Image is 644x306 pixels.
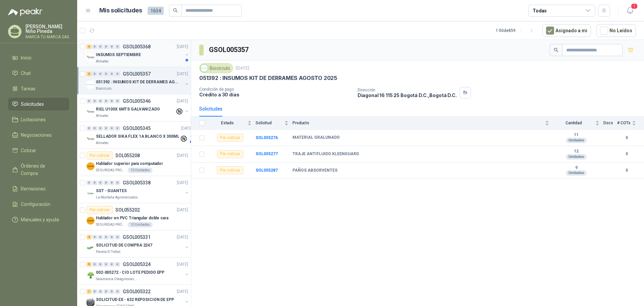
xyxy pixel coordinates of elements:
div: 0 [92,235,97,239]
p: GSOL005338 [123,180,151,185]
p: [DATE] [177,152,188,159]
b: TRAJE ANTIFLUIDO KLEENGUARD [292,151,359,157]
p: GSOL005357 [123,72,151,76]
div: 10 Unidades [127,168,153,173]
a: Configuración [8,198,69,211]
img: Company Logo [87,81,95,89]
span: Estado [209,121,246,125]
a: Manuales y ayuda [8,213,69,226]
div: 0 [98,72,103,76]
div: Todas [533,7,547,14]
img: Company Logo [87,53,95,61]
div: 3 [87,72,92,76]
div: 0 [98,289,103,294]
th: Producto [292,117,553,130]
div: 0 [109,44,114,49]
p: SST - GUANTES [96,188,126,194]
p: [DATE] [181,125,193,132]
div: Unidades [566,154,587,160]
p: SELLADOR SIKA FLEX 1A BLANCO X 300ML [96,133,179,140]
div: 0 [115,235,120,239]
p: [DATE] [177,180,188,186]
img: Company Logo [87,135,95,143]
p: RIEL U100X 6MTS GALVANIZADO [96,106,160,113]
a: 0 0 0 0 0 0 GSOL005345[DATE] Company LogoSELLADOR SIKA FLEX 1A BLANCO X 300MLAlmatec [87,124,194,146]
div: 0 [92,72,97,76]
a: SOL055287 [256,168,278,173]
a: 3 0 0 0 0 0 GSOL005357[DATE] Company Logo051392 : INSUMOS KIT DE DERRAMES AGOSTO 2025Biocirculo [87,70,190,91]
div: 0 [109,72,114,76]
a: Órdenes de Compra [8,160,69,180]
span: Negociaciones [21,131,52,139]
div: 0 [92,126,97,131]
a: Licitaciones [8,113,69,126]
div: 0 [98,126,103,131]
p: GSOL005322 [123,289,151,294]
a: Remisiones [8,182,69,195]
p: Panela El Trébol [96,249,120,255]
p: Hablador en PVC Triangular doble cara [96,215,168,221]
p: GSOL005346 [123,99,151,103]
div: 0 [104,180,109,185]
div: 1 - 50 de 859 [496,25,537,36]
div: 0 [98,262,103,267]
p: GSOL005368 [123,44,151,49]
p: [DATE] [177,98,188,104]
th: Solicitud [256,117,292,130]
div: Por cotizar [217,134,243,142]
img: Company Logo [201,64,208,72]
p: SOL055208 [115,153,140,158]
p: [DATE] [177,44,188,50]
span: search [173,8,178,13]
a: Tareas [8,82,69,95]
p: SOLICITUD DE COMPRA 2247 [96,242,152,249]
div: 0 [109,235,114,239]
a: SOL055276 [256,135,278,140]
div: 2 [87,235,92,239]
a: Inicio [8,51,69,64]
b: 0 [617,135,636,141]
a: Solicitudes [8,98,69,111]
a: Cotizar [8,144,69,157]
span: 1634 [148,7,164,15]
span: 1 [631,3,638,9]
div: 0 [115,99,120,103]
span: Cotizar [21,147,36,154]
div: 0 [87,126,92,131]
p: Salamanca Oleaginosas SAS [96,276,138,282]
div: 0 [115,72,120,76]
p: 002-005272 - CIO LOTE PEDIDO EPP [96,269,164,276]
button: 1 [624,5,636,17]
a: 5 0 0 0 0 0 GSOL005324[DATE] Company Logo002-005272 - CIO LOTE PEDIDO EPPSalamanca Oleaginosas SAS [87,260,190,282]
div: 0 [109,99,114,103]
div: 0 [98,99,103,103]
b: 11 [553,132,599,138]
a: Chat [8,67,69,80]
div: Solicitudes [199,105,222,113]
b: 9 [553,165,599,171]
b: 0 [617,151,636,157]
span: # COTs [617,121,631,125]
img: Company Logo [87,108,95,116]
b: PAÑOS ABSORVENTES [292,168,337,173]
div: Unidades [566,170,587,176]
div: 0 [115,262,120,267]
div: Por cotizar [217,166,243,174]
span: Configuración [21,201,50,208]
span: Cantidad [553,121,594,125]
div: 0 [104,289,109,294]
p: Hablador superior para computador [96,161,163,167]
b: 12 [553,149,599,154]
p: 051392 : INSUMOS KIT DE DERRAMES AGOSTO 2025 [96,79,179,85]
span: Solicitud [256,121,283,125]
div: 0 [98,44,103,49]
span: Remisiones [21,185,46,192]
span: Solicitudes [21,100,44,108]
div: 0 [109,262,114,267]
img: Logo peakr [8,8,42,16]
div: 0 [109,180,114,185]
div: 0 [109,289,114,294]
div: 0 [115,180,120,185]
